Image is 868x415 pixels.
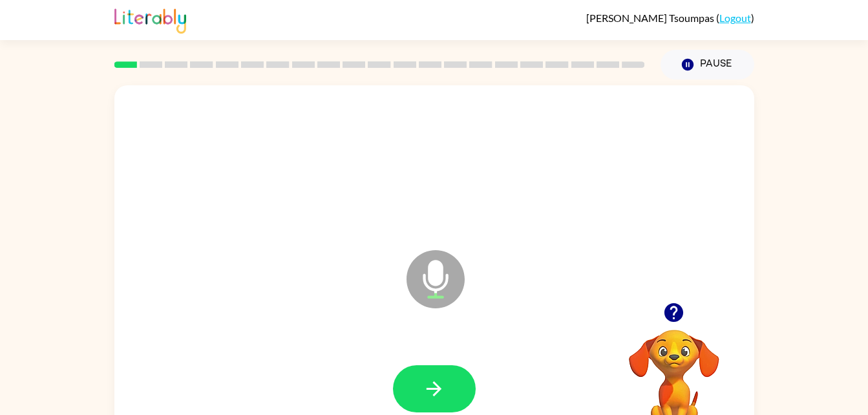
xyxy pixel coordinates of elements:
[719,12,751,24] a: Logout
[114,5,186,34] img: Literably
[586,12,716,24] span: [PERSON_NAME] Tsoumpas
[661,50,754,80] button: Pause
[586,12,754,24] div: ( )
